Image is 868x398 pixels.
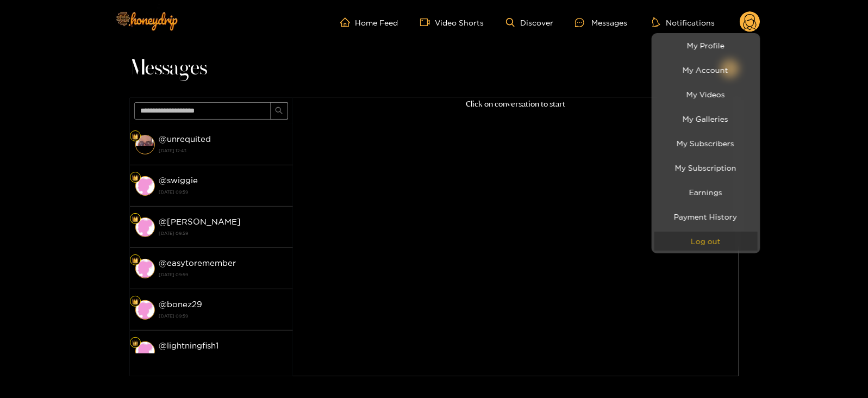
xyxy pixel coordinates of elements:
[654,183,758,202] a: Earnings
[654,60,758,79] a: My Account
[654,36,758,55] a: My Profile
[654,85,758,104] a: My Videos
[654,109,758,128] a: My Galleries
[654,207,758,226] a: Payment History
[654,134,758,153] a: My Subscribers
[654,158,758,177] a: My Subscription
[654,232,758,251] button: Log out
